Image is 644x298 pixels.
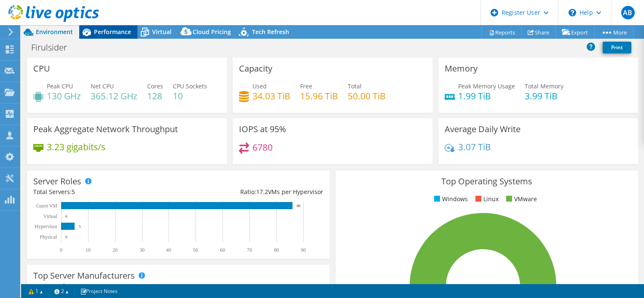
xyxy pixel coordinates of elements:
[36,28,73,36] span: Environment
[72,188,75,196] span: 5
[65,235,67,239] text: 0
[473,194,499,204] li: Linux
[300,82,312,90] span: Free
[33,187,178,197] div: Total Servers:
[525,82,563,90] span: Total Memory
[348,91,386,101] h4: 50.00 TiB
[252,143,273,152] h4: 6780
[33,282,323,291] h4: Total Manufacturers:
[33,177,81,186] h3: Server Roles
[152,28,172,36] span: Virtual
[297,204,301,208] text: 86
[220,247,225,253] text: 60
[301,247,306,253] text: 90
[252,28,289,36] span: Tech Refresh
[35,223,57,229] text: Hypervisor
[65,214,67,218] text: 0
[300,91,338,101] h4: 15.96 TiB
[481,26,522,39] a: Reports
[147,82,163,90] span: Cores
[47,82,73,90] span: Peak CPU
[361,283,377,289] tspan: 100.0%
[445,64,478,73] h3: Memory
[348,82,362,90] span: Total
[193,247,198,253] text: 50
[91,91,137,101] h4: 365.12 GHz
[113,247,118,253] text: 20
[458,142,491,152] h4: 3.07 TiB
[33,271,135,280] h3: Top Server Manufacturers
[86,247,91,253] text: 10
[247,247,252,253] text: 70
[521,26,556,39] a: Share
[569,9,576,16] svg: \n
[147,91,163,101] h4: 128
[274,247,279,253] text: 80
[173,82,207,90] span: CPU Sockets
[445,125,521,134] h3: Average Daily Write
[48,286,75,296] a: 2
[47,142,105,152] h4: 3.23 gigabits/s
[252,91,290,101] h4: 34.03 TiB
[621,6,635,19] span: AB
[33,64,50,73] h3: CPU
[504,194,537,204] li: VMware
[377,283,393,289] tspan: ESXi 6.5
[79,224,81,229] text: 5
[555,26,595,39] a: Export
[60,247,62,253] text: 0
[36,203,57,209] text: Guest VM
[166,247,171,253] text: 40
[458,82,515,90] span: Peak Memory Usage
[173,91,207,101] h4: 10
[432,194,468,204] li: Windows
[91,82,114,90] span: Net CPU
[94,28,131,36] span: Performance
[239,64,272,73] h3: Capacity
[140,247,145,253] text: 30
[178,187,323,197] div: Ratio: VMs per Hypervisor
[458,91,515,101] h4: 1.99 TiB
[47,91,81,101] h4: 130 GHz
[239,125,286,134] h3: IOPS at 95%
[23,286,49,296] a: 1
[27,43,80,52] h1: Firulsider
[252,82,267,90] span: Used
[40,234,57,240] text: Physical
[603,42,631,53] a: Print
[342,177,632,186] h3: Top Operating Systems
[594,26,633,39] a: More
[74,286,123,296] a: Project Notes
[193,28,231,36] span: Cloud Pricing
[33,125,178,134] h3: Peak Aggregate Network Throughput
[43,213,58,219] text: Virtual
[87,282,91,290] span: 1
[256,188,268,196] span: 17.2
[525,91,563,101] h4: 3.99 TiB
